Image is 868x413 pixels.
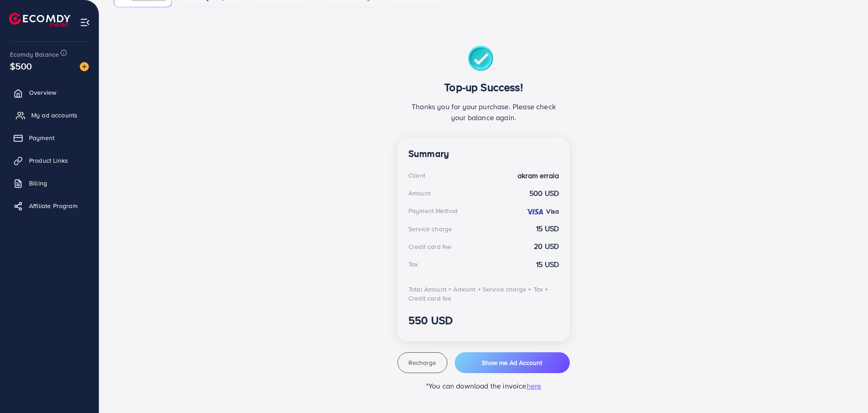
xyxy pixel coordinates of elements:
a: Billing [7,174,92,192]
div: Amount [408,189,431,198]
p: *You can download the invoice [398,380,570,391]
span: Ecomdy Balance [10,50,59,59]
img: success [468,46,500,73]
a: Overview [7,83,92,102]
strong: akram erraia [518,170,559,181]
iframe: Chat [829,372,861,406]
span: Product Links [29,156,68,165]
div: Service charge [408,224,452,233]
strong: 500 USD [529,188,559,199]
span: Payment [29,133,54,142]
a: Product Links [7,151,92,170]
strong: Visa [546,207,559,216]
div: Tax [408,260,418,269]
a: Affiliate Program [7,197,92,215]
a: My ad accounts [7,106,92,124]
p: Thanks you for your purchase. Please check your balance again. [408,101,559,123]
button: Show me Ad Account [455,352,570,373]
div: Payment Method [408,206,457,215]
div: Client [408,171,425,180]
img: menu [80,17,90,28]
h3: Top-up Success! [408,81,559,94]
img: credit [526,208,544,215]
span: Billing [29,179,47,188]
span: Show me Ad Account [482,358,542,367]
div: Total Amount = Amount + Service charge + Tax + Credit card fee [408,285,559,303]
h3: 550 USD [408,314,559,327]
span: $500 [9,57,34,75]
strong: 15 USD [536,224,559,234]
span: here [527,381,542,391]
div: Credit card fee [408,242,451,251]
img: image [80,62,89,71]
strong: 20 USD [534,241,559,252]
span: Overview [29,88,56,97]
button: Recharge [398,352,447,373]
strong: 15 USD [536,259,559,270]
img: logo [9,13,70,27]
h4: Summary [408,148,559,160]
span: Affiliate Program [29,201,78,210]
a: Payment [7,129,92,147]
span: My ad accounts [31,111,78,120]
span: Recharge [408,358,436,367]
